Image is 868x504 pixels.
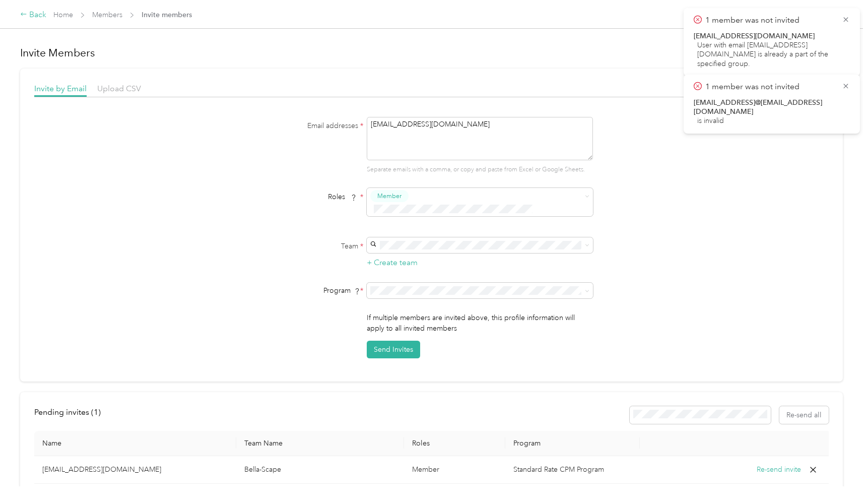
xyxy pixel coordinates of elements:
[694,32,850,41] div: [EMAIL_ADDRESS][DOMAIN_NAME]
[705,14,834,27] p: 1 member was not invited
[367,341,420,358] button: Send Invites
[34,406,108,424] div: left-menu
[513,465,604,474] span: Standard Rate CPM Program
[367,257,418,269] button: + Create team
[370,190,409,203] button: Member
[705,81,834,93] p: 1 member was not invited
[20,46,843,60] h1: Invite Members
[97,84,141,93] span: Upload CSV
[367,312,593,334] p: If multiple members are invited above, this profile information will apply to all invited members
[779,406,829,424] button: Re-send all
[34,406,829,424] div: info-bar
[367,117,593,160] textarea: [EMAIL_ADDRESS][DOMAIN_NAME]
[412,465,439,474] span: Member
[236,431,405,456] th: Team Name
[694,116,850,125] div: is invalid
[238,241,364,251] label: Team
[244,465,281,474] span: Bella-Scape
[91,407,101,417] span: ( 1 )
[238,120,364,131] label: Email addresses
[142,10,192,20] span: Invite members
[238,285,364,296] div: Program
[92,11,122,19] a: Members
[367,165,593,174] p: Separate emails with a comma, or copy and paste from Excel or Google Sheets.
[694,98,850,116] div: [EMAIL_ADDRESS]@[EMAIL_ADDRESS][DOMAIN_NAME]
[505,431,640,456] th: Program
[53,11,73,19] a: Home
[812,448,868,504] iframe: Everlance-gr Chat Button Frame
[34,407,101,417] span: Pending invites
[20,9,46,21] div: Back
[34,431,236,456] th: Name
[42,464,228,475] p: [EMAIL_ADDRESS][DOMAIN_NAME]
[324,189,360,205] span: Roles
[34,84,87,93] span: Invite by Email
[694,41,850,69] div: User with email [EMAIL_ADDRESS][DOMAIN_NAME] is already a part of the specified group.
[630,406,829,424] div: Resend all invitations
[377,192,402,201] span: Member
[757,464,801,475] button: Re-send invite
[404,431,505,456] th: Roles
